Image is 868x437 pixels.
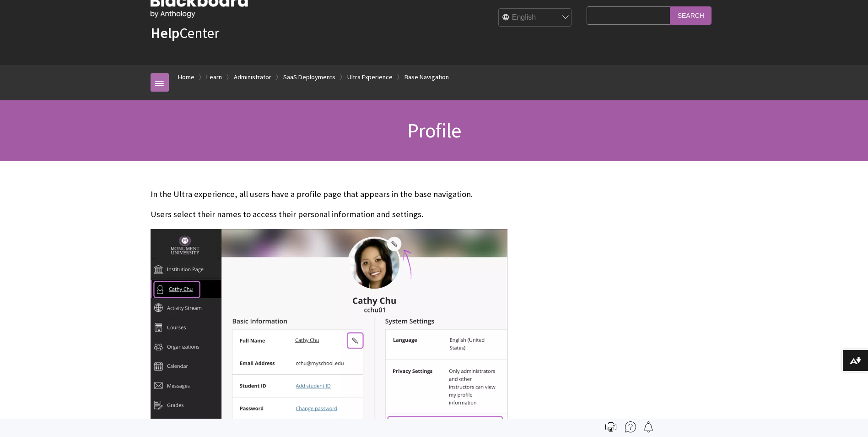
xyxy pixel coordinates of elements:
img: Print [605,421,616,432]
img: More help [625,421,636,432]
a: SaaS Deployments [283,71,335,83]
input: Search [670,6,712,24]
p: In the Ultra experience, all users have a profile page that appears in the base navigation. [151,188,582,200]
p: Users select their names to access their personal information and settings. [151,208,582,220]
strong: Help [151,24,179,42]
a: Home [178,71,194,83]
a: Administrator [234,71,271,83]
select: Site Language Selector [499,9,572,27]
a: Learn [206,71,222,83]
img: Follow this page [643,421,654,432]
span: Profile [407,118,461,143]
a: Base Navigation [404,71,449,83]
a: HelpCenter [151,24,219,42]
a: Ultra Experience [347,71,393,83]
